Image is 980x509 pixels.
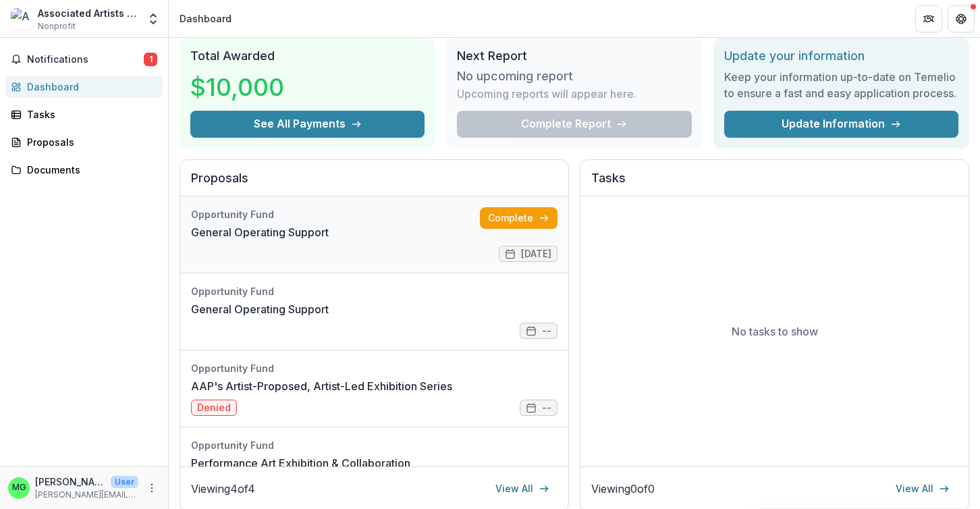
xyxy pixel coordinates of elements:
div: Dashboard [180,11,232,26]
h3: Keep your information up-to-date on Temelio to ensure a fast and easy application process. [724,69,958,101]
button: Partners [915,5,942,32]
a: Update Information [724,111,958,138]
p: Upcoming reports will appear here. [457,86,636,102]
p: [PERSON_NAME] [35,475,105,489]
div: Dashboard [27,80,152,94]
p: Viewing 0 of 0 [591,481,655,497]
button: Get Help [948,5,975,32]
h2: Proposals [191,171,557,196]
nav: breadcrumb [174,9,237,28]
span: 1 [144,53,157,66]
a: Proposals [5,131,163,153]
button: Open entity switcher [144,5,163,32]
img: Associated Artists of Pittsburgh [11,8,32,30]
div: Documents [27,163,152,177]
a: General Operating Support [191,224,329,240]
a: Tasks [5,103,163,126]
p: Viewing 4 of 4 [191,481,255,497]
h2: Update your information [724,49,958,63]
button: See All Payments [190,111,425,138]
p: User [111,476,138,488]
div: Associated Artists of [GEOGRAPHIC_DATA] [38,6,138,20]
a: Performance Art Exhibition & Collaboration [191,455,410,471]
button: Notifications1 [5,49,163,70]
a: General Operating Support [191,301,329,317]
h3: $10,000 [190,69,292,105]
div: Proposals [27,135,152,149]
span: Notifications [27,54,144,65]
a: Complete [480,207,557,229]
a: Dashboard [5,76,163,98]
h2: Next Report [457,49,691,63]
a: View All [888,478,958,500]
a: View All [487,478,557,500]
a: Documents [5,159,163,181]
h2: Tasks [591,171,958,196]
div: Tasks [27,107,152,122]
div: Madeline Gent [12,483,26,492]
span: Nonprofit [38,20,76,32]
h2: Total Awarded [190,49,425,63]
p: [PERSON_NAME][EMAIL_ADDRESS][DOMAIN_NAME] [35,489,138,501]
a: AAP's Artist-Proposed, Artist-Led Exhibition Series [191,378,452,394]
p: No tasks to show [732,323,818,340]
button: More [144,480,160,496]
h3: No upcoming report [457,69,573,84]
